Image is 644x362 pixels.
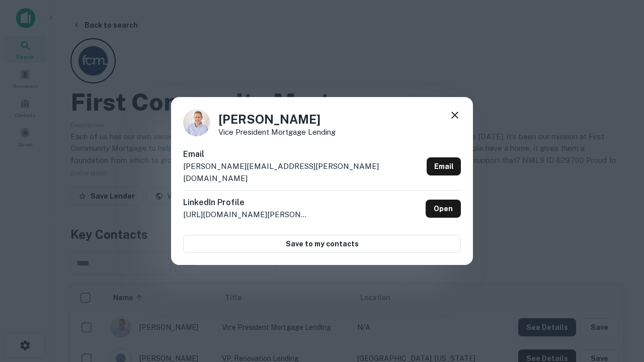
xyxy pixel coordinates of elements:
a: Open [426,200,461,218]
p: [URL][DOMAIN_NAME][PERSON_NAME] [183,209,309,221]
p: [PERSON_NAME][EMAIL_ADDRESS][PERSON_NAME][DOMAIN_NAME] [183,160,423,184]
h4: [PERSON_NAME] [218,110,336,128]
h6: LinkedIn Profile [183,197,309,209]
iframe: Chat Widget [594,282,644,330]
h6: Email [183,148,423,160]
img: 1520878720083 [183,109,210,136]
a: Email [427,157,461,175]
button: Save to my contacts [183,235,461,253]
p: Vice President Mortgage Lending [218,128,336,136]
